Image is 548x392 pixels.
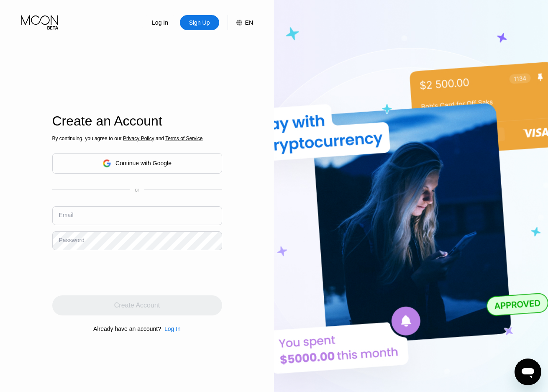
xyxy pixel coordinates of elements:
div: Log In [151,18,169,27]
iframe: reCAPTCHA [52,256,179,289]
div: Create an Account [52,113,222,129]
div: Continue with Google [52,153,222,174]
div: By continuing, you agree to our [52,136,222,141]
span: Privacy Policy [123,136,154,141]
div: Log In [161,325,181,332]
div: Sign Up [180,15,219,30]
span: Terms of Service [165,136,202,141]
div: EN [245,19,253,26]
div: Log In [141,15,180,30]
div: Email [59,212,74,218]
div: Sign Up [188,18,211,27]
div: Password [59,237,85,243]
div: Log In [164,325,181,332]
div: Already have an account? [93,325,161,332]
div: EN [228,15,253,30]
iframe: Button to launch messaging window [515,359,541,385]
span: and [154,136,166,141]
div: or [135,187,139,193]
div: Continue with Google [115,160,172,167]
